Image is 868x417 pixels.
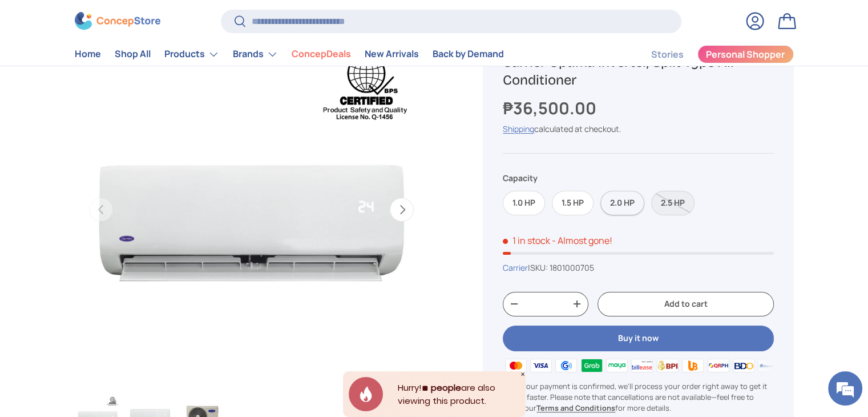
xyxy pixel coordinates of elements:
span: 1 in stock [503,234,550,247]
a: Personal Shopper [697,45,794,63]
summary: Brands [226,43,285,66]
nav: Secondary [624,43,794,66]
p: - Almost gone! [552,234,612,247]
img: ubp [680,357,705,374]
img: grabpay [579,357,604,374]
summary: Products [158,43,226,66]
div: calculated at checkout. [503,123,773,135]
a: Home [75,43,101,66]
span: Personal Shopper [706,50,785,59]
a: Shipping [503,123,534,134]
h1: Carrier Optima Inverter, Split Type Air Conditioner [503,54,773,89]
strong: ₱36,500.00 [503,97,599,119]
img: bdo [731,357,756,374]
img: ConcepStore [75,13,160,30]
label: Sold out [651,191,695,215]
img: visa [528,357,554,374]
a: Shop All [115,43,151,66]
a: Back by Demand [433,43,504,66]
a: Carrier [503,262,528,273]
button: Buy it now [503,326,773,351]
img: metrobank [756,357,781,374]
img: maya [604,357,629,374]
img: master [503,357,528,374]
a: Stories [651,43,684,66]
span: 1801000705 [550,262,594,273]
legend: Capacity [503,172,538,184]
img: qrph [705,357,730,374]
a: New Arrivals [365,43,419,66]
span: | [528,262,594,273]
nav: Primary [75,43,504,66]
a: ConcepDeals [292,43,351,66]
p: Once your payment is confirmed, we'll process your order right away to get it to you faster. Plea... [503,381,773,414]
span: SKU: [530,262,548,273]
a: Terms and Conditions [536,403,615,413]
div: Close [520,371,526,377]
button: Add to cart [597,292,773,316]
img: gcash [554,357,579,374]
img: bpi [655,357,680,374]
img: billease [629,357,655,374]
